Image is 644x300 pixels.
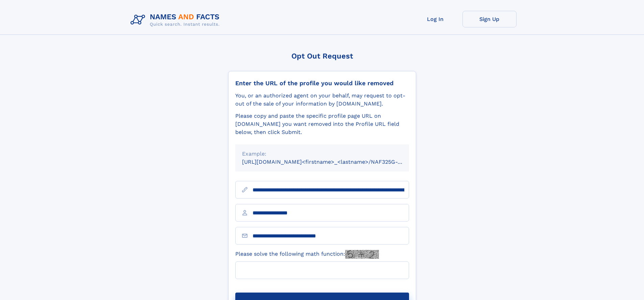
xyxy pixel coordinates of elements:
label: Please solve the following math function: [235,250,379,259]
div: Opt Out Request [228,52,416,60]
img: Logo Names and Facts [128,11,225,29]
small: [URL][DOMAIN_NAME]<firstname>_<lastname>/NAF325G-xxxxxxxx [242,159,422,165]
a: Log In [408,11,462,27]
div: Please copy and paste the specific profile page URL on [DOMAIN_NAME] you want removed into the Pr... [235,112,409,136]
a: Sign Up [462,11,517,27]
div: Enter the URL of the profile you would like removed [235,79,409,87]
div: Example: [242,150,402,158]
div: You, or an authorized agent on your behalf, may request to opt-out of the sale of your informatio... [235,92,409,108]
